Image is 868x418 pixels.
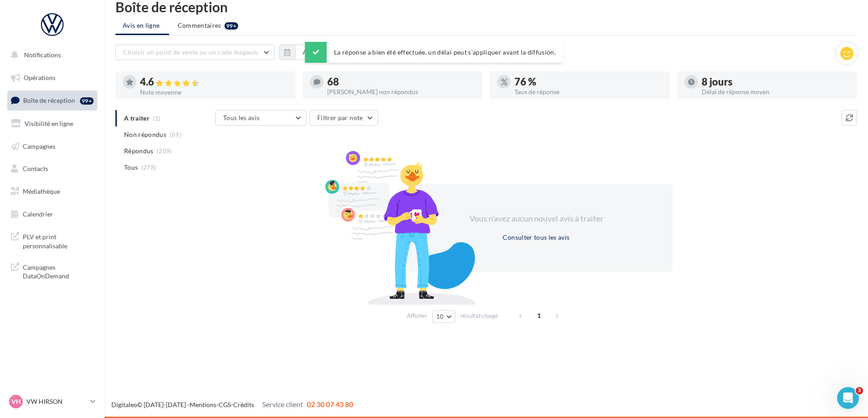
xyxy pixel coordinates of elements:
a: VH VW HIRSON [7,393,97,410]
div: 68 [327,77,475,87]
div: Vous n'avez aucun nouvel avis à traiter [458,213,614,225]
a: Digitaleo [111,401,137,408]
a: Boîte de réception99+ [5,91,99,110]
button: Au total [279,45,334,60]
button: Filtrer par note [309,110,378,126]
a: Contacts [5,159,99,178]
a: Campagnes [5,137,99,156]
button: Au total [295,45,334,60]
button: 10 [432,310,455,323]
span: Contacts [23,165,48,172]
div: 8 jours [702,77,850,87]
div: 99+ [80,97,94,105]
div: La réponse a bien été effectuée, un délai peut s’appliquer avant la diffusion. [305,42,563,63]
span: Non répondus [124,130,166,139]
span: (209) [157,147,172,155]
div: 99+ [224,22,238,30]
span: (69) [170,131,181,138]
a: CGS [219,401,231,408]
span: Calendrier [23,210,53,218]
span: Opérations [24,74,55,81]
iframe: Intercom live chat [837,387,859,409]
span: Service client [262,400,303,408]
span: © [DATE]-[DATE] - - - [111,401,353,408]
span: résultats/page [460,312,498,320]
span: PLV et print personnalisable [23,231,94,250]
button: Choisir un point de vente ou un code magasin [115,45,274,60]
span: Choisir un point de vente ou un code magasin [123,48,258,56]
span: Afficher [407,312,427,320]
a: Calendrier [5,205,99,224]
button: Notifications [5,45,95,65]
a: Mentions [190,401,216,408]
span: Commentaires [178,21,221,30]
span: Médiathèque [23,187,60,195]
span: Boîte de réception [23,96,75,104]
button: Consulter tous les avis [499,232,573,243]
a: Crédits [233,401,254,408]
span: Campagnes [23,142,55,150]
span: (278) [141,164,157,171]
span: Notifications [24,51,61,59]
div: Délai de réponse moyen [702,89,850,95]
a: Campagnes DataOnDemand [5,257,99,284]
a: Visibilité en ligne [5,114,99,133]
span: Tous [124,163,138,172]
span: Tous les avis [223,114,260,121]
a: PLV et print personnalisable [5,227,99,254]
div: [PERSON_NAME] non répondus [327,89,475,95]
span: 1 [532,308,546,323]
span: Campagnes DataOnDemand [23,261,94,281]
span: 10 [436,313,444,320]
span: 3 [856,387,863,394]
a: Médiathèque [5,182,99,201]
div: Taux de réponse [514,89,663,95]
a: Opérations [5,68,99,87]
button: Tous les avis [215,110,306,126]
span: Répondus [124,146,154,156]
span: VH [11,397,21,406]
p: VW HIRSON [26,397,87,406]
div: 4.6 [140,77,288,87]
span: 02 30 07 43 80 [307,400,353,408]
div: 76 % [514,77,663,87]
span: Visibilité en ligne [25,120,73,127]
div: Note moyenne [140,89,288,96]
